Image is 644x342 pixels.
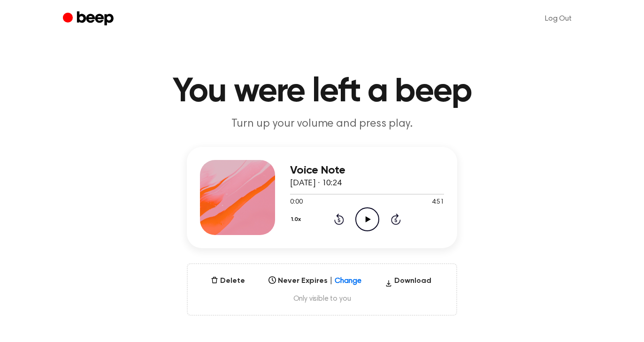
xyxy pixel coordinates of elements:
button: Download [381,275,435,290]
button: Delete [207,275,249,287]
a: Log Out [536,8,581,30]
h1: You were left a beep [82,75,562,109]
span: 4:51 [432,198,444,207]
span: [DATE] · 10:24 [290,179,342,188]
span: Only visible to you [199,294,445,304]
span: 0:00 [290,198,302,207]
a: Beep [63,10,116,28]
h3: Voice Note [290,164,444,177]
button: 1.0x [290,212,305,228]
p: Turn up your volume and press play. [142,116,502,132]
